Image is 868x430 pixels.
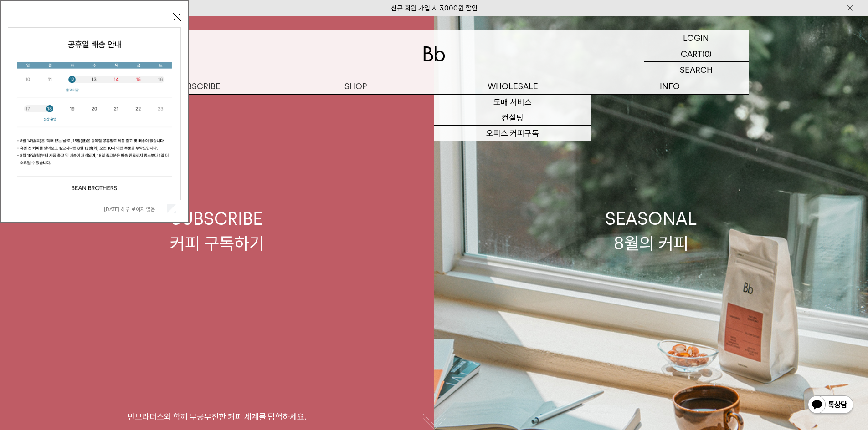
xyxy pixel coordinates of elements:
a: CART (0) [644,46,749,62]
a: SHOP [277,78,434,94]
a: 컨설팅 [434,110,591,126]
p: INFO [591,78,749,94]
img: cb63d4bbb2e6550c365f227fdc69b27f_113810.jpg [8,28,180,200]
div: SEASONAL 8월의 커피 [605,207,697,255]
a: 신규 회원 가입 시 3,000원 할인 [391,4,478,12]
p: SEARCH [680,62,713,78]
img: 로고 [423,46,445,61]
div: SUBSCRIBE 커피 구독하기 [170,207,264,255]
a: 오피스 커피구독 [434,126,591,141]
p: WHOLESALE [434,78,591,94]
p: LOGIN [683,30,709,46]
a: 도매 서비스 [434,95,591,110]
img: 카카오톡 채널 1:1 채팅 버튼 [807,395,854,416]
a: SUBSCRIBE [120,78,277,94]
label: [DATE] 하루 보이지 않음 [104,206,165,212]
p: (0) [702,46,712,61]
button: 닫기 [173,13,181,21]
p: CART [681,46,702,61]
a: LOGIN [644,30,749,46]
